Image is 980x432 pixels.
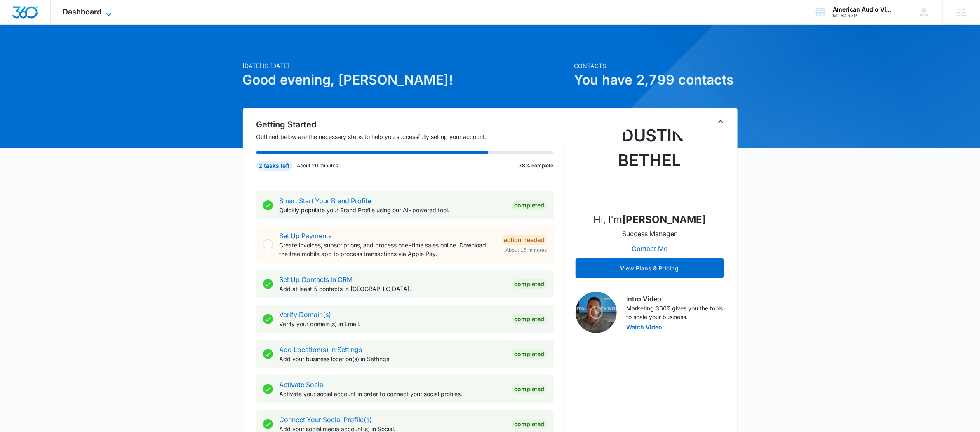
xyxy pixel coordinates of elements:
[297,162,338,169] p: About 20 minutes
[280,232,332,240] a: Set Up Payments
[280,275,353,284] a: Set Up Contacts in CRM
[280,284,505,293] p: Add at least 5 contacts in [GEOGRAPHIC_DATA].
[623,229,677,239] p: Success Manager
[512,314,547,324] div: Completed
[512,349,547,359] div: Completed
[576,292,617,333] img: Intro Video
[512,419,547,429] div: Completed
[280,206,505,214] p: Quickly populate your Brand Profile using our AI-powered tool.
[576,258,724,278] button: View Plans & Pricing
[256,161,292,171] div: 2 tasks left
[609,123,691,206] img: Dustin Bethel
[627,324,663,330] button: Watch Video
[280,241,495,258] p: Create invoices, subscriptions, and process one-time sales online. Download the free mobile app t...
[574,70,738,90] h1: You have 2,799 contacts
[280,345,362,354] a: Add Location(s) in Settings
[256,132,564,141] p: Outlined below are the necessary steps to help you successfully set up your account.
[63,7,102,16] span: Dashboard
[512,384,547,394] div: Completed
[280,355,505,363] p: Add your business location(s) in Settings.
[502,235,547,245] div: Action Needed
[280,380,325,389] a: Activate Social
[280,197,371,205] a: Smart Start Your Brand Profile
[623,239,676,258] button: Contact Me
[506,247,547,254] span: About 15 minutes
[627,294,724,304] h3: Intro Video
[716,117,726,127] button: Toggle Collapse
[280,319,505,328] p: Verify your domain(s) in Email.
[574,61,738,70] p: Contacts
[243,70,569,90] h1: Good evening, [PERSON_NAME]!
[622,214,706,225] strong: [PERSON_NAME]
[512,200,547,210] div: Completed
[256,118,564,131] h2: Getting Started
[512,279,547,289] div: Completed
[280,390,505,398] p: Activate your social account in order to connect your social profiles.
[280,416,372,424] a: Connect Your Social Profile(s)
[833,13,893,19] div: account id
[593,212,706,227] p: Hi, I'm
[243,61,569,70] p: [DATE] is [DATE]
[280,310,331,319] a: Verify Domain(s)
[519,162,554,169] p: 78% complete
[627,304,724,321] p: Marketing 360® gives you the tools to scale your business.
[833,6,893,13] div: account name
